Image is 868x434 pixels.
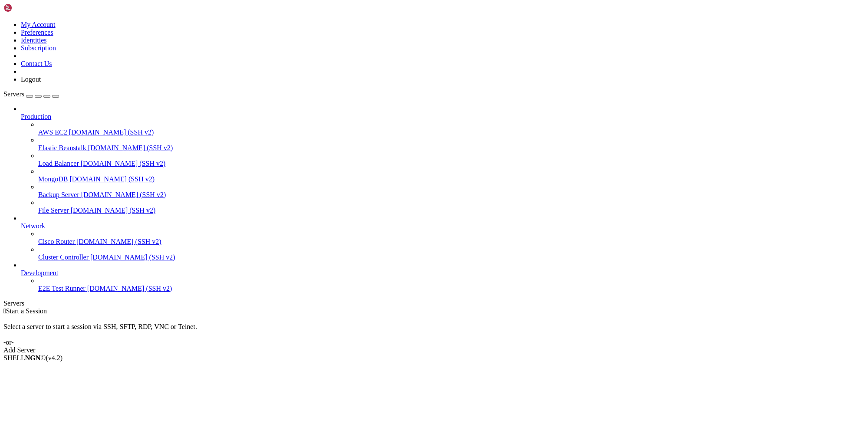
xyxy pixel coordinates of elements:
[87,285,172,292] span: [DOMAIN_NAME] (SSH v2)
[88,144,173,151] span: [DOMAIN_NAME] (SSH v2)
[21,29,53,36] a: Preferences
[38,285,865,293] a: E2E Test Runner [DOMAIN_NAME] (SSH v2)
[38,207,69,214] span: File Server
[38,253,89,261] span: Cluster Controller
[3,354,62,362] span: SHELL ©
[38,121,865,136] li: AWS EC2 [DOMAIN_NAME] (SSH v2)
[38,277,865,293] li: E2E Test Runner [DOMAIN_NAME] (SSH v2)
[69,175,155,183] span: [DOMAIN_NAME] (SSH v2)
[38,191,79,198] span: Backup Server
[21,113,865,121] a: Production
[21,60,52,67] a: Contact Us
[3,90,59,98] a: Servers
[38,175,68,183] span: MongoDB
[69,128,154,136] span: [DOMAIN_NAME] (SSH v2)
[21,269,58,276] span: Development
[38,175,865,183] a: MongoDB [DOMAIN_NAME] (SSH v2)
[21,21,56,28] a: My Account
[3,307,6,315] span: 
[71,207,156,214] span: [DOMAIN_NAME] (SSH v2)
[21,269,865,277] a: Development
[3,346,865,354] div: Add Server
[38,152,865,168] li: Load Balancer [DOMAIN_NAME] (SSH v2)
[21,76,41,83] a: Logout
[25,354,41,362] b: NGN
[21,113,51,120] span: Production
[3,315,865,346] div: Select a server to start a session via SSH, SFTP, RDP, VNC or Telnet. -or-
[38,285,85,292] span: E2E Test Runner
[38,191,865,199] a: Backup Server [DOMAIN_NAME] (SSH v2)
[38,207,865,214] a: File Server [DOMAIN_NAME] (SSH v2)
[38,160,79,167] span: Load Balancer
[90,253,175,261] span: [DOMAIN_NAME] (SSH v2)
[38,183,865,199] li: Backup Server [DOMAIN_NAME] (SSH v2)
[76,238,161,245] span: [DOMAIN_NAME] (SSH v2)
[38,230,865,246] li: Cisco Router [DOMAIN_NAME] (SSH v2)
[46,354,63,362] span: 4.2.0
[38,253,865,261] a: Cluster Controller [DOMAIN_NAME] (SSH v2)
[38,144,865,152] a: Elastic Beanstalk [DOMAIN_NAME] (SSH v2)
[21,105,865,214] li: Production
[3,3,53,12] img: Shellngn
[21,261,865,293] li: Development
[38,199,865,214] li: File Server [DOMAIN_NAME] (SSH v2)
[81,160,166,167] span: [DOMAIN_NAME] (SSH v2)
[38,160,865,168] a: Load Balancer [DOMAIN_NAME] (SSH v2)
[6,307,47,315] span: Start a Session
[3,299,865,307] div: Servers
[38,128,865,136] a: AWS EC2 [DOMAIN_NAME] (SSH v2)
[81,191,166,198] span: [DOMAIN_NAME] (SSH v2)
[21,214,865,261] li: Network
[38,168,865,183] li: MongoDB [DOMAIN_NAME] (SSH v2)
[38,238,865,246] a: Cisco Router [DOMAIN_NAME] (SSH v2)
[3,90,24,98] span: Servers
[21,222,865,230] a: Network
[21,44,56,52] a: Subscription
[38,144,86,151] span: Elastic Beanstalk
[38,246,865,261] li: Cluster Controller [DOMAIN_NAME] (SSH v2)
[21,222,45,230] span: Network
[38,238,75,245] span: Cisco Router
[38,128,67,136] span: AWS EC2
[21,36,47,44] a: Identities
[38,136,865,152] li: Elastic Beanstalk [DOMAIN_NAME] (SSH v2)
